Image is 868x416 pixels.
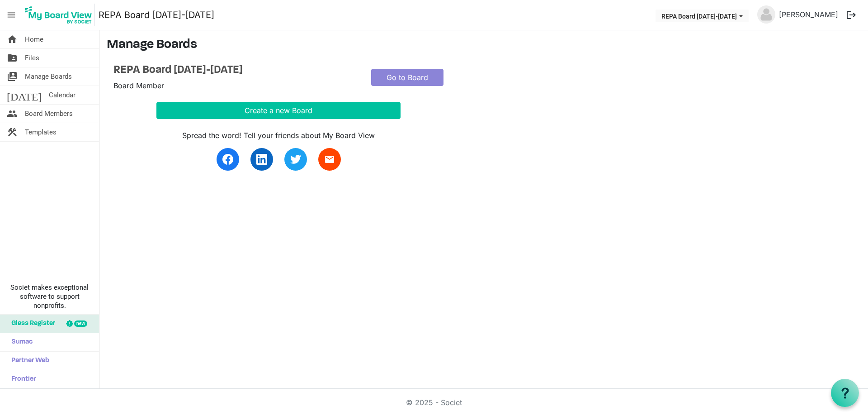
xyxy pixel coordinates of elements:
[757,5,775,24] img: no-profile-picture.svg
[156,102,401,119] button: Create a new Board
[7,333,33,351] span: Sumac
[74,320,87,327] div: new
[7,49,18,67] span: folder_shared
[22,4,95,26] img: My Board View Logo
[290,154,301,165] img: twitter.svg
[49,86,75,104] span: Calendar
[318,148,341,171] a: email
[324,154,335,165] span: email
[842,5,861,24] button: logout
[25,67,72,86] span: Manage Boards
[7,315,55,333] span: Glass Register
[4,283,95,310] span: Societ makes exceptional software to support nonprofits.
[156,130,401,141] div: Spread the word! Tell your friends about My Board View
[7,370,36,388] span: Frontier
[406,398,462,407] a: © 2025 - Societ
[3,6,20,24] span: menu
[25,123,57,141] span: Templates
[99,6,214,24] a: REPA Board [DATE]-[DATE]
[656,10,749,22] button: REPA Board 2025-2026 dropdownbutton
[107,38,861,53] h3: Manage Boards
[113,81,164,90] span: Board Member
[371,69,443,86] a: Go to Board
[775,5,842,24] a: [PERSON_NAME]
[7,30,18,48] span: home
[7,105,18,123] span: people
[7,67,18,86] span: switch_account
[25,49,39,67] span: Files
[7,123,18,141] span: construction
[7,352,49,370] span: Partner Web
[25,30,43,48] span: Home
[7,86,42,104] span: [DATE]
[256,154,267,165] img: linkedin.svg
[22,4,99,26] a: My Board View Logo
[25,105,73,123] span: Board Members
[113,64,358,77] a: REPA Board [DATE]-[DATE]
[222,154,233,165] img: facebook.svg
